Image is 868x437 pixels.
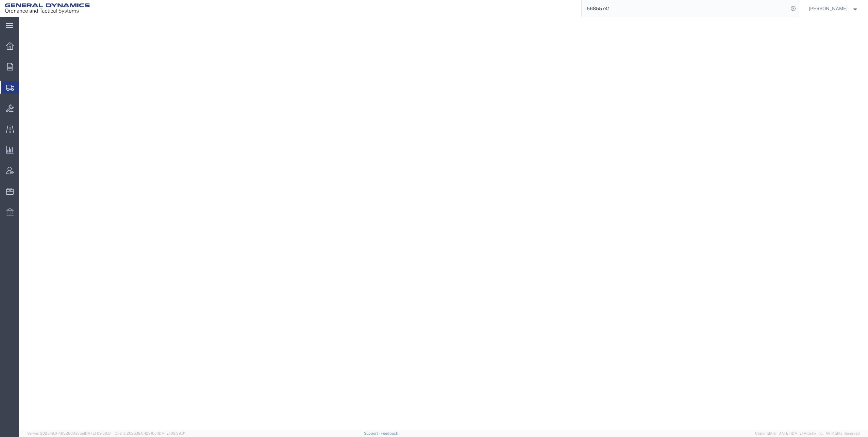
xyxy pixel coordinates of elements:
[5,3,90,14] img: logo
[755,431,860,436] span: Copyright © [DATE]-[DATE] Agistix Inc., All Rights Reserved
[115,431,185,435] span: Client: 2025.19.0-129fbcf
[158,431,185,435] span: [DATE] 09:39:01
[27,431,112,435] span: Server: 2025.19.0-49328d0a35e
[381,431,398,435] a: Feedback
[808,4,859,13] button: [PERSON_NAME]
[582,0,788,17] input: Search for shipment number, reference number
[84,431,112,435] span: [DATE] 09:50:51
[364,431,381,435] a: Support
[809,5,848,12] span: Timothy Kilraine
[19,17,868,430] iframe: FS Legacy Container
